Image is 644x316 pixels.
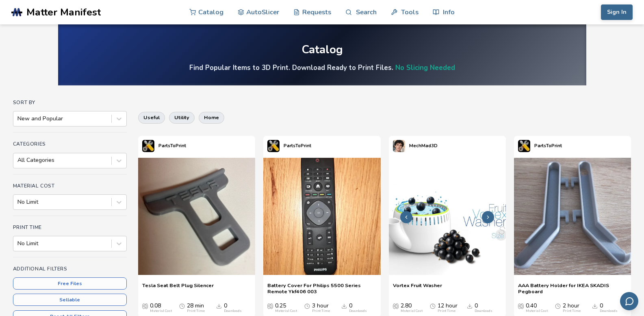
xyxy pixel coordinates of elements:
p: PartsToPrint [534,142,562,150]
button: Free Files [13,277,127,290]
div: 0 [224,303,242,313]
span: Average Print Time [179,303,185,309]
button: Sellable [13,294,127,306]
h4: Find Popular Items to 3D Print. Download Ready to Print Files. [189,63,455,72]
img: PartsToPrint's profile [518,140,530,152]
input: No Limit [17,240,19,247]
div: Catalog [301,44,343,56]
div: 0.25 [275,303,297,313]
h4: Sort By [13,100,127,105]
p: MechMad3D [409,142,438,150]
div: Print Time [187,309,205,313]
span: Downloads [467,303,473,309]
div: 0.08 [150,303,172,313]
div: 3 hour [312,303,330,313]
button: utility [169,112,195,123]
div: Print Time [563,309,581,313]
div: Downloads [600,309,618,313]
a: Vortex Fruit Washer [393,282,442,294]
span: Average Cost [142,303,148,309]
div: 0 [600,303,618,313]
div: Material Cost [275,309,297,313]
span: Average Print Time [304,303,310,309]
span: Average Print Time [555,303,561,309]
input: All Categories [17,157,19,163]
input: No Limit [17,199,19,205]
div: Material Cost [401,309,423,313]
div: 2.80 [401,303,423,313]
span: Downloads [592,303,598,309]
div: Print Time [438,309,455,313]
a: MechMad3D's profileMechMad3D [389,136,442,156]
p: PartsToPrint [158,142,186,150]
h4: Categories [13,141,127,147]
button: useful [138,112,165,123]
div: Downloads [349,309,367,313]
h4: Material Cost [13,183,127,189]
button: Sign In [601,4,633,20]
button: Send feedback via email [620,292,638,310]
a: No Slicing Needed [395,63,455,72]
h4: Additional Filters [13,266,127,272]
a: Battery Cover For Philips 5500 Series Remote Ykf406 003 [267,282,376,294]
span: Matter Manifest [26,7,101,18]
button: home [199,112,224,123]
img: PartsToPrint's profile [142,140,154,152]
img: MechMad3D's profile [393,140,405,152]
span: Average Cost [393,303,399,309]
span: Average Cost [267,303,273,309]
img: PartsToPrint's profile [267,140,280,152]
a: PartsToPrint's profilePartsToPrint [138,136,190,156]
a: PartsToPrint's profilePartsToPrint [263,136,315,156]
div: 12 hour [438,303,458,313]
span: Downloads [216,303,222,309]
h4: Print Time [13,224,127,230]
a: AAA Battery Holder for IKEA SKADIS Pegboard [518,282,627,294]
div: Downloads [475,309,492,313]
input: New and Popular [17,116,19,122]
div: 0 [475,303,492,313]
div: Print Time [312,309,330,313]
span: Downloads [341,303,347,309]
div: 2 hour [563,303,581,313]
div: 28 min [187,303,205,313]
p: PartsToPrint [284,142,311,150]
div: 0.40 [526,303,548,313]
div: Material Cost [526,309,548,313]
span: Average Cost [518,303,524,309]
a: Tesla Seat Belt Plug Silencer [142,282,214,294]
a: PartsToPrint's profilePartsToPrint [514,136,566,156]
div: Downloads [224,309,242,313]
div: Material Cost [150,309,172,313]
div: 0 [349,303,367,313]
span: Average Print Time [430,303,436,309]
